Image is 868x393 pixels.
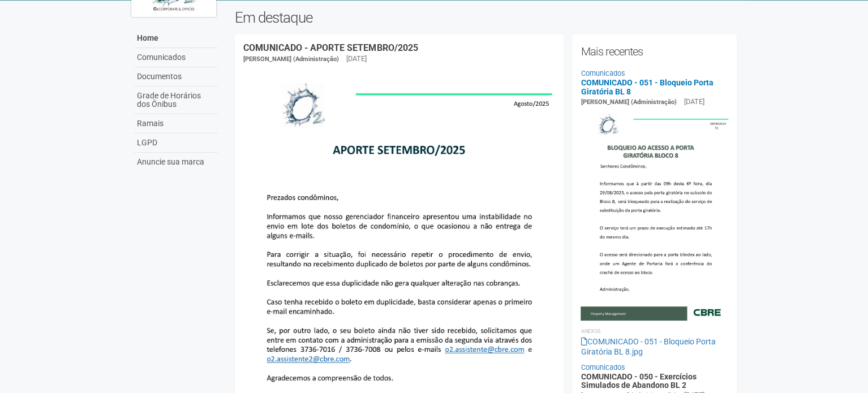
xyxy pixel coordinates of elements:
span: [PERSON_NAME] (Administração) [243,55,339,63]
a: Comunicados [581,69,625,77]
a: COMUNICADO - 051 - Bloqueio Porta Giratória BL 8.jpg [581,337,715,356]
a: Documentos [134,67,218,87]
a: Grade de Horários dos Ônibus [134,87,218,114]
a: LGPD [134,133,218,153]
a: Comunicados [134,48,218,67]
span: [PERSON_NAME] (Administração) [581,98,676,106]
a: Comunicados [581,363,625,372]
div: [DATE] [684,97,704,107]
a: COMUNICADO - 051 - Bloqueio Porta Giratória BL 8 [581,78,713,96]
a: Ramais [134,114,218,133]
a: COMUNICADO - APORTE SETEMBRO/2025 [243,42,418,53]
a: Home [134,29,218,48]
li: Anexos [581,326,728,336]
a: Anuncie sua marca [134,153,218,171]
h2: Em destaque [235,9,737,26]
div: [DATE] [346,54,367,64]
a: COMUNICADO - 050 - Exercícios Simulados de Abandono BL 2 [581,372,696,390]
img: COMUNICADO%20-%20051%20-%20Bloqueio%20Porta%20Girat%C3%B3ria%20BL%208.jpg [581,107,728,320]
h2: Mais recentes [581,43,728,60]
